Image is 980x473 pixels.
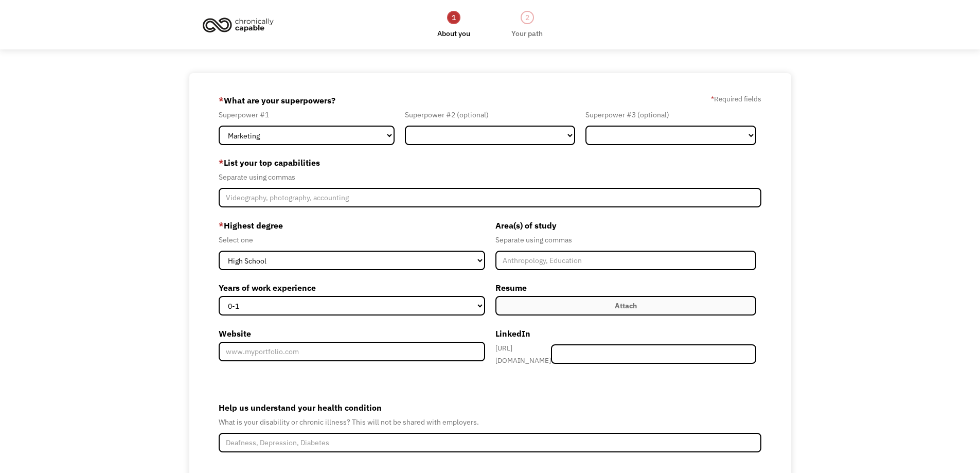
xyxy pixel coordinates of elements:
[219,171,762,183] div: Separate using commas
[495,325,757,342] label: LinkedIn
[447,11,460,24] div: 1
[219,325,485,342] label: Website
[219,416,762,428] div: What is your disability or chronic illness? This will not be shared with employers.
[219,433,762,452] input: Deafness, Depression, Diabetes
[585,109,756,121] div: Superpower #3 (optional)
[437,10,470,40] a: 1About you
[219,399,762,416] label: Help us understand your health condition
[495,217,757,234] label: Area(s) of study
[219,188,762,207] input: Videography, photography, accounting
[495,234,757,246] div: Separate using commas
[615,300,637,312] div: Attach
[495,296,757,316] label: Attach
[219,279,485,296] label: Years of work experience
[219,154,762,171] label: List your top capabilities
[495,342,551,366] div: [URL][DOMAIN_NAME]
[437,27,470,40] div: About you
[405,109,576,121] div: Superpower #2 (optional)
[219,92,335,109] label: What are your superpowers?
[200,13,277,36] img: Chronically Capable logo
[711,93,761,105] label: Required fields
[219,234,485,246] div: Select one
[495,279,757,296] label: Resume
[219,109,395,121] div: Superpower #1
[495,251,757,270] input: Anthropology, Education
[511,10,543,40] a: 2Your path
[521,11,534,24] div: 2
[511,27,543,40] div: Your path
[219,217,485,234] label: Highest degree
[219,342,485,361] input: www.myportfolio.com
